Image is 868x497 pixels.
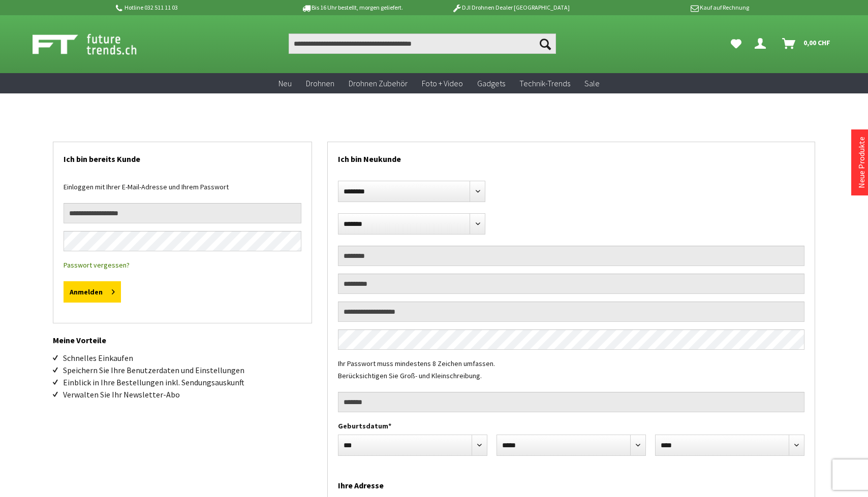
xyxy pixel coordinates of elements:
[63,352,312,364] li: Schnelles Einkaufen
[289,34,556,54] input: Produkt, Marke, Kategorie, EAN, Artikelnummer…
[577,73,607,94] a: Sale
[422,78,463,88] span: Foto + Video
[415,73,470,94] a: Foto + Video
[338,469,804,497] h2: Ihre Adresse
[272,2,431,14] p: Bis 16 Uhr bestellt, morgen geliefert.
[114,2,272,14] p: Hotline 032 511 11 03
[63,364,312,376] li: Speichern Sie Ihre Benutzerdaten und Einstellungen
[590,2,749,14] p: Kauf auf Rechnung
[584,78,600,88] span: Sale
[306,78,334,88] span: Drohnen
[64,181,301,203] div: Einloggen mit Ihrer E-Mail-Adresse und Ihrem Passwort
[349,78,408,88] span: Drohnen Zubehör
[778,34,835,54] a: Warenkorb
[751,34,774,54] a: Dein Konto
[63,388,312,401] li: Verwalten Sie Ihr Newsletter-Abo
[477,78,505,88] span: Gadgets
[856,137,866,188] a: Neue Produkte
[64,281,121,303] button: Anmelden
[33,31,159,57] img: Shop Futuretrends - zur Startseite wechseln
[338,357,804,392] div: Ihr Passwort muss mindestens 8 Zeichen umfassen. Berücksichtigen Sie Groß- und Kleinschreibung.
[470,73,512,94] a: Gadgets
[512,73,577,94] a: Technik-Trends
[338,420,804,432] label: Geburtsdatum*
[53,323,312,347] h2: Meine Vorteile
[64,142,301,171] h2: Ich bin bereits Kunde
[278,78,292,88] span: Neu
[271,73,299,94] a: Neu
[535,34,556,54] button: Suchen
[338,142,804,171] h2: Ich bin Neukunde
[431,2,590,14] p: DJI Drohnen Dealer [GEOGRAPHIC_DATA]
[726,34,747,54] a: Meine Favoriten
[63,376,312,388] li: Einblick in Ihre Bestellungen inkl. Sendungsauskunft
[299,73,342,94] a: Drohnen
[803,35,830,51] span: 0,00 CHF
[342,73,415,94] a: Drohnen Zubehör
[64,260,130,270] a: Passwort vergessen?
[519,78,570,88] span: Technik-Trends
